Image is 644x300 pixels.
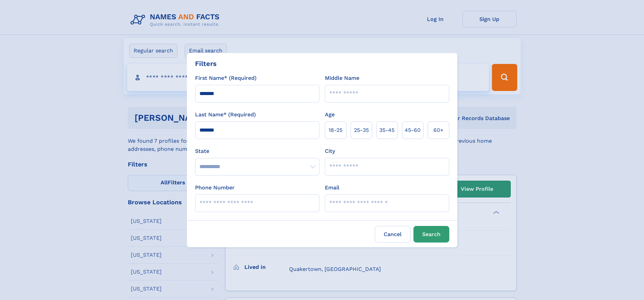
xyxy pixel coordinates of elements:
[405,126,421,134] span: 45‑60
[433,126,444,134] span: 60+
[195,74,257,82] label: First Name* (Required)
[379,126,395,134] span: 35‑45
[195,111,256,119] label: Last Name* (Required)
[195,184,235,192] label: Phone Number
[329,126,342,134] span: 18‑25
[325,74,359,82] label: Middle Name
[195,59,217,69] div: Filters
[413,226,449,243] button: Search
[325,111,335,119] label: Age
[195,147,319,155] label: State
[325,184,339,192] label: Email
[325,147,335,155] label: City
[375,226,411,243] label: Cancel
[354,126,369,134] span: 25‑35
